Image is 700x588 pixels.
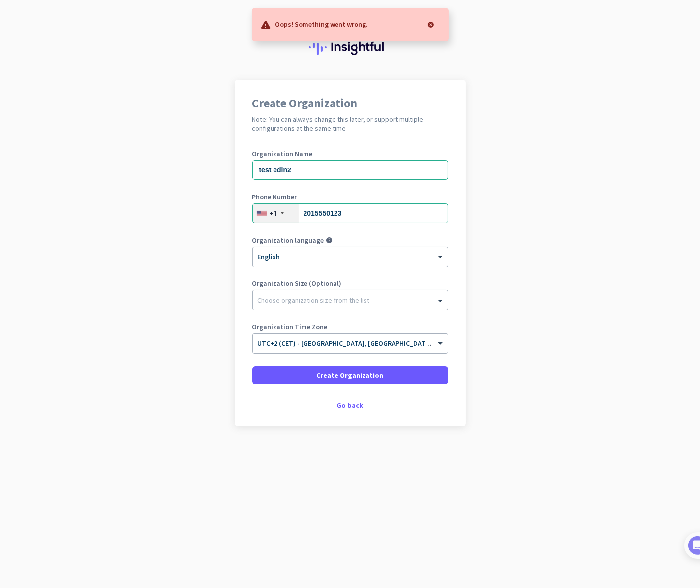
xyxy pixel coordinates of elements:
[252,323,448,330] label: Organization Time Zone
[317,370,384,380] span: Create Organization
[270,208,278,218] div: +1
[252,194,448,200] label: Phone Number
[275,19,368,28] p: Oops! Something went wrong.
[252,280,448,287] label: Organization Size (Optional)
[326,237,333,244] i: help
[252,150,448,157] label: Organization Name
[309,39,392,55] img: Insightful
[252,115,448,133] h2: Note: You can always change this later, or support multiple configurations at the same time
[252,366,448,384] button: Create Organization
[252,402,448,409] div: Go back
[252,203,448,223] input: 201-555-0123
[252,160,448,180] input: What is the name of your organization?
[252,97,448,109] h1: Create Organization
[252,237,324,244] label: Organization language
